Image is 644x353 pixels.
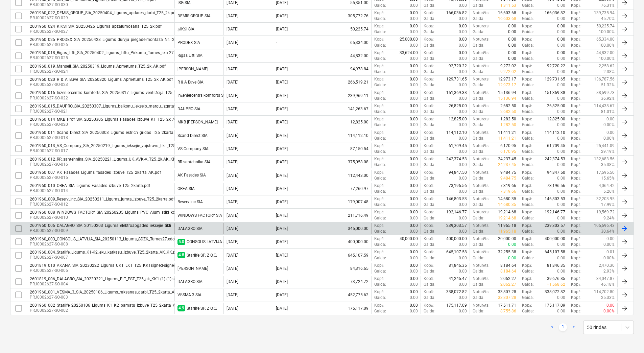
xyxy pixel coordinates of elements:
p: 0.00 [557,122,565,128]
p: Gaida : [522,56,534,62]
p: Kopā : [571,90,581,96]
p: 0.00% [603,136,615,141]
p: Kopā : [522,103,532,109]
p: 0.00 [410,130,418,136]
p: Gaida : [424,29,435,35]
p: Kopā : [571,69,581,75]
div: 112,443.00 [322,170,371,181]
p: 11,411.21 [498,130,516,136]
div: PRODEX SIA [177,40,200,45]
p: Gaida : [424,149,435,155]
p: 44,832.00 [596,50,615,56]
p: 0.00 [410,76,418,82]
p: 0.00 [606,116,615,122]
p: 0.00 [508,23,516,29]
p: Gaida : [374,82,386,88]
div: [DATE] [276,67,288,71]
p: 0.00 [508,50,516,56]
div: [DATE] [226,93,238,98]
p: 114,438.67 [594,103,615,109]
p: Kopā : [374,143,384,149]
div: [DATE] [226,120,238,124]
p: Gaida : [473,16,484,22]
p: 100.00% [599,43,615,48]
a: Page 1 is your current page [559,323,567,331]
p: 0.00 [410,109,418,115]
p: Gaida : [473,43,484,48]
p: 0.00 [557,56,565,62]
p: Kopā : [571,109,581,115]
p: 136,787.56 [594,76,615,82]
p: 15,136.94 [498,90,516,96]
p: 0.00 [410,63,418,69]
p: Gaida : [522,136,534,141]
p: Noturēts : [473,116,489,122]
p: 51.32% [601,82,615,88]
p: 0.00 [508,56,516,62]
p: Noturēts : [473,23,489,29]
p: PRJ0002627-SO-029 [30,15,177,21]
div: 77,260.97 [322,183,371,194]
div: 211,716.49 [322,209,371,221]
p: 0.00 [557,149,565,155]
p: 12,973.17 [498,76,516,82]
div: 2601960_024_KIKSI_SIA_20250425_Ligums_apzalumosana_T25_2k.pdf [30,24,162,29]
p: 0.00 [557,136,565,141]
div: 2601960_011_Scand_Direct_SIA_20250303_Ligums_estrich_gridas_T25_2karta.pdf [30,130,181,135]
p: Kopā : [424,76,434,82]
p: 129,731.65 [446,76,467,82]
div: 12,825.00 [322,116,371,128]
p: Kopā : [522,130,532,136]
div: [DATE] [276,27,288,31]
p: 36.92% [601,96,615,101]
p: Kopā : [374,23,384,29]
div: 452,775.62 [322,289,371,301]
p: 88,599.73 [596,90,615,96]
div: [DATE] [276,120,288,124]
p: Kopā : [424,50,434,56]
p: Gaida : [374,16,386,22]
p: Kopā : [522,116,532,122]
div: [DATE] [276,146,288,151]
p: Gaida : [374,3,386,8]
p: 12,973.17 [498,82,516,88]
p: 33,624.00 [400,50,418,56]
p: Gaida : [473,136,484,141]
p: 0.00 [508,43,516,48]
div: 84,316.65 [322,263,371,274]
p: 6,170.95 [500,149,516,155]
p: Kopā : [571,43,581,48]
div: [DATE] [276,133,288,138]
div: [DATE] [276,80,288,85]
p: 114,112.10 [446,130,467,136]
div: Rīgas Lifti SIA [177,53,202,58]
p: PRJ0002627-SO-023 [30,82,173,88]
p: Noturēts : [473,76,489,82]
p: Gaida : [424,82,435,88]
div: 2601960_018_Rigas_Lifti_SIA_20250402_Ligums_Liftu_Pirkuma_Tumes_iela 27.pdf [30,50,181,55]
p: 0.00 [410,3,418,8]
p: 0.00 [459,23,467,29]
p: Gaida : [424,136,435,141]
p: Kopā : [571,116,581,122]
p: 92,720.22 [547,63,565,69]
p: 0.00 [410,82,418,88]
div: 2601960_015_DAUPRO_SIA_20250307_Ligums_balkonu_ieksejo_margu_izgatavos_T25_2karta.pdf [30,104,210,109]
div: DEMIS GROUP SIA [177,14,211,18]
div: 2601960_013_VS_Company_SIA_20250219_Ligums_ieksejie_vajstravu_tikli_T25_2karta_AK.pdf [30,143,203,148]
p: 92,720.22 [449,63,467,69]
p: Kopā : [424,143,434,149]
p: 2,258.62 [599,63,615,69]
p: 0.00 [606,130,615,136]
p: Gaida : [424,96,435,101]
p: 25,000.00 [400,37,418,42]
p: Gaida : [424,3,435,8]
div: R & A Būve SIA [177,80,204,85]
p: Gaida : [522,82,534,88]
div: [DATE] [226,40,238,45]
div: 2601960_025_PRODEX_SIA_20250428_Ligums_durvju_piegade-montaza_Nr.T252601960025_T25_2.karta.pdf [30,37,231,42]
p: Gaida : [424,43,435,48]
p: Noturēts : [473,90,489,96]
p: Kopā : [571,82,581,88]
p: 0.00 [508,29,516,35]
